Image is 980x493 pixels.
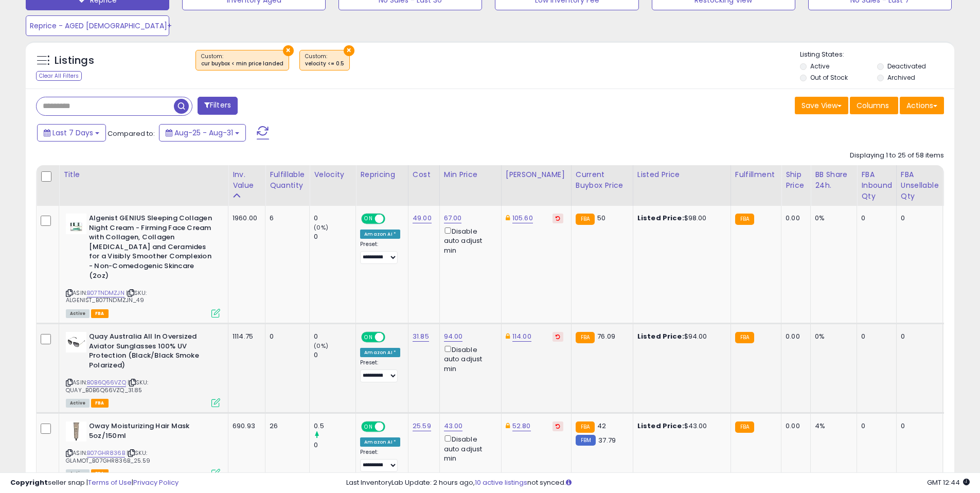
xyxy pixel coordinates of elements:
[444,331,463,342] a: 94.00
[576,435,596,446] small: FBM
[233,421,257,431] div: 690.93
[850,151,944,161] div: Displaying 1 to 25 of 58 items
[314,342,328,350] small: (0%)
[786,169,806,191] div: Ship Price
[815,169,852,191] div: BB Share 24h.
[800,50,954,60] p: Listing States:
[637,213,684,223] b: Listed Price:
[597,421,606,431] span: 42
[233,169,261,191] div: Inv. value
[444,169,497,180] div: Min Price
[815,214,849,223] div: 0%
[506,215,510,221] i: This overrides the store level Dynamic Max Price for this listing
[108,129,155,138] span: Compared to:
[346,478,970,488] div: Last InventoryLab Update: 2 hours ago, not synced.
[786,421,803,431] div: 0.00
[174,128,233,138] span: Aug-25 - Aug-31
[89,214,214,283] b: Algenist GENIUS Sleeping Collagen Night Cream - Firming Face Cream with Collagen, Collagen [MEDIC...
[815,332,849,341] div: 0%
[512,331,531,342] a: 114.00
[52,128,93,138] span: Last 7 Days
[444,213,462,223] a: 67.00
[91,399,109,408] span: FBA
[861,421,888,431] div: 0
[55,54,94,68] h5: Listings
[857,100,889,111] span: Columns
[314,421,355,431] div: 0.5
[735,169,777,180] div: Fulfillment
[360,437,400,447] div: Amazon AI *
[63,169,224,180] div: Title
[362,215,375,223] span: ON
[314,350,355,360] div: 0
[360,241,400,264] div: Preset:
[444,344,493,374] div: Disable auto adjust min
[576,332,595,343] small: FBA
[26,15,169,36] button: Reprice - AGED [DEMOGRAPHIC_DATA]+
[360,230,400,239] div: Amazon AI *
[637,331,684,341] b: Listed Price:
[576,214,595,225] small: FBA
[362,333,375,342] span: ON
[384,422,400,431] span: OFF
[576,169,629,191] div: Current Buybox Price
[384,333,400,342] span: OFF
[901,332,935,341] div: 0
[413,331,429,342] a: 31.85
[344,45,354,56] button: ×
[512,421,531,431] a: 52.80
[87,378,126,387] a: B0B6Q66VZQ
[91,309,109,318] span: FBA
[270,421,301,431] div: 26
[444,421,463,431] a: 43.00
[233,332,257,341] div: 1114.75
[901,214,935,223] div: 0
[786,214,803,223] div: 0.00
[88,478,132,487] a: Terms of Use
[735,332,754,343] small: FBA
[861,169,892,202] div: FBA inbound Qty
[887,73,915,82] label: Archived
[637,214,723,223] div: $98.00
[66,378,148,394] span: | SKU: QUAY_B0B6Q66VZQ_31.85
[850,97,898,114] button: Columns
[270,214,301,223] div: 6
[637,169,726,180] div: Listed Price
[637,421,684,431] b: Listed Price:
[360,169,404,180] div: Repricing
[810,73,848,82] label: Out of Stock
[815,421,849,431] div: 4%
[66,399,90,408] span: All listings currently available for purchase on Amazon
[506,169,567,180] div: [PERSON_NAME]
[362,422,375,431] span: ON
[360,359,400,382] div: Preset:
[283,45,294,56] button: ×
[512,213,533,223] a: 105.60
[36,71,82,81] div: Clear All Filters
[66,449,150,464] span: | SKU: GLAMOT_B07GHR836B_25.59
[795,97,848,114] button: Save View
[475,478,527,487] a: 10 active listings
[314,441,355,450] div: 0
[413,169,435,180] div: Cost
[89,421,214,443] b: Oway Moisturizing Hair Mask 5oz/150ml
[201,52,283,68] span: Custom:
[133,478,179,487] a: Privacy Policy
[444,225,493,255] div: Disable auto adjust min
[305,60,344,67] div: velocity <= 0.5
[270,169,305,191] div: Fulfillable Quantity
[556,216,560,221] i: Revert to store-level Dynamic Max Price
[314,223,328,232] small: (0%)
[66,332,220,406] div: ASIN:
[66,214,220,316] div: ASIN:
[597,213,605,223] span: 50
[900,97,944,114] button: Actions
[37,124,106,142] button: Last 7 Days
[10,478,179,488] div: seller snap | |
[159,124,246,142] button: Aug-25 - Aug-31
[360,449,400,472] div: Preset:
[637,332,723,341] div: $94.00
[314,332,355,341] div: 0
[861,332,888,341] div: 0
[927,478,970,487] span: 2025-09-8 12:44 GMT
